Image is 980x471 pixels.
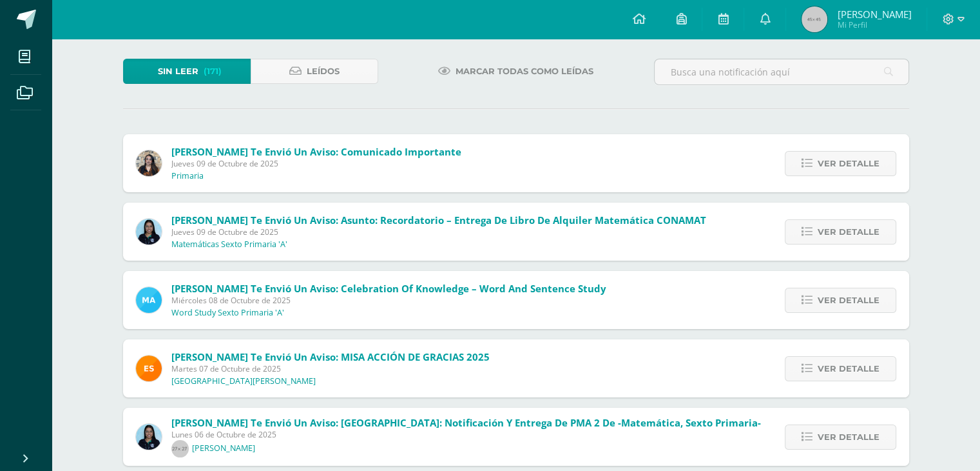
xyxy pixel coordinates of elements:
p: [GEOGRAPHIC_DATA][PERSON_NAME] [171,376,316,386]
p: Matemáticas Sexto Primaria 'A' [171,239,287,250]
a: Sin leer(171) [123,59,251,84]
span: [PERSON_NAME] te envió un aviso: [GEOGRAPHIC_DATA]: Notificación y Entrega de PMA 2 de -Matemátic... [171,416,761,429]
span: [PERSON_NAME] te envió un aviso: Celebration of Knowledge – Word and Sentence Study [171,282,606,295]
img: 1c2e75a0a924ffa84caa3ccf4b89f7cc.png [136,219,162,245]
span: Sin leer [158,59,198,83]
img: 4ba0fbdb24318f1bbd103ebd070f4524.png [136,356,162,381]
span: Jueves 09 de Octubre de 2025 [171,226,706,237]
span: Lunes 06 de Octubre de 2025 [171,429,761,440]
a: Leídos [251,59,378,84]
span: Marcar todas como leídas [456,59,593,83]
span: Ver detalle [818,288,879,312]
span: [PERSON_NAME] [837,8,911,21]
span: Jueves 09 de Octubre de 2025 [171,158,461,169]
span: Ver detalle [818,152,879,175]
span: Miércoles 08 de Octubre de 2025 [171,295,606,306]
a: Marcar todas como leídas [422,59,610,84]
img: 27x27 [171,440,189,457]
span: Martes 07 de Octubre de 2025 [171,363,490,374]
img: 51297686cd001f20f1b4136f7b1f914a.png [136,287,162,313]
p: Primaria [171,171,204,181]
span: Ver detalle [818,220,879,244]
span: Ver detalle [818,357,879,381]
img: 45x45 [802,6,827,32]
span: Ver detalle [818,425,879,449]
span: Leídos [307,59,340,83]
img: b28abd5fc8ba3844de867acb3a65f220.png [136,150,162,176]
span: [PERSON_NAME] te envió un aviso: MISA ACCIÓN DE GRACIAS 2025 [171,350,490,363]
span: [PERSON_NAME] te envió un aviso: Asunto: Recordatorio – Entrega de libro de alquiler Matemática C... [171,214,706,226]
input: Busca una notificación aquí [655,59,908,85]
p: [PERSON_NAME] [192,443,255,454]
p: Word Study Sexto Primaria 'A' [171,308,284,318]
span: [PERSON_NAME] te envió un aviso: Comunicado Importante [171,145,461,158]
span: (171) [204,59,222,83]
img: 1c2e75a0a924ffa84caa3ccf4b89f7cc.png [136,424,162,450]
span: Mi Perfil [837,19,911,30]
